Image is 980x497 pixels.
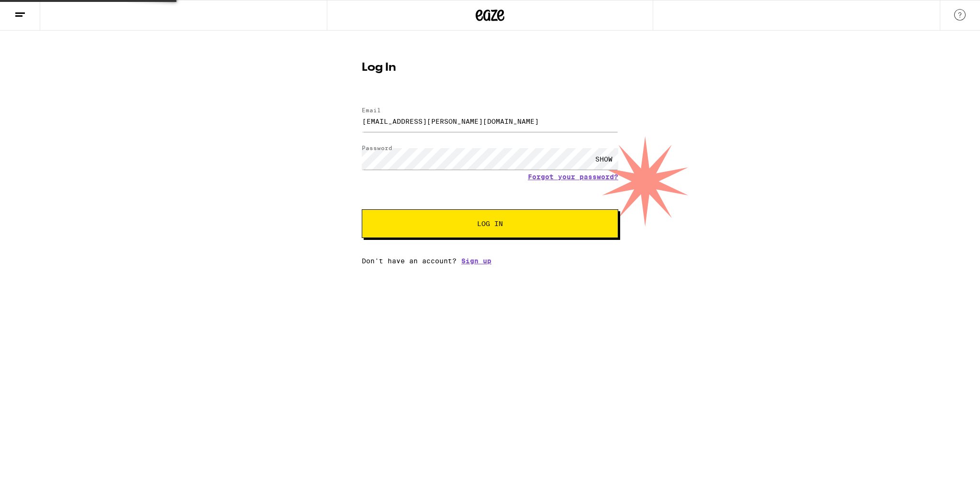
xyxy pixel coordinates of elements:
[6,7,69,14] span: Hi. Need any help?
[362,257,618,265] div: Don't have an account?
[528,173,618,181] a: Forgot your password?
[362,107,381,113] label: Email
[362,62,618,74] h1: Log In
[477,220,503,227] span: Log In
[461,257,491,265] a: Sign up
[362,110,618,132] input: Email
[362,145,392,151] label: Password
[590,148,618,170] div: SHOW
[362,209,618,238] button: Log In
